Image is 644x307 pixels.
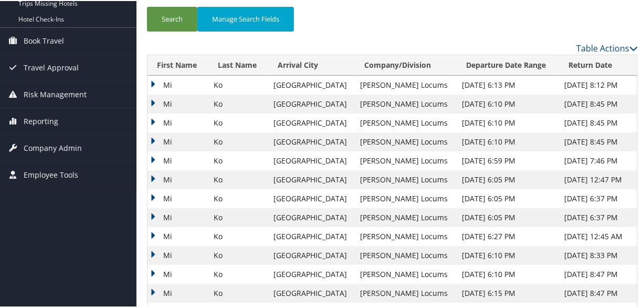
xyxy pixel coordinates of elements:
[24,54,79,80] span: Travel Approval
[208,112,268,131] td: Ko
[197,6,294,30] button: Manage Search Fields
[457,207,559,226] td: [DATE] 6:05 PM
[24,134,82,160] span: Company Admin
[559,226,637,245] td: [DATE] 12:45 AM
[147,169,208,188] td: Mi
[147,226,208,245] td: Mi
[457,131,559,150] td: [DATE] 6:10 PM
[268,94,355,112] td: [GEOGRAPHIC_DATA]
[457,54,559,75] th: Departure Date Range: activate to sort column ascending
[147,94,208,112] td: Mi
[355,112,457,131] td: [PERSON_NAME] Locums
[24,161,78,187] span: Employee Tools
[147,188,208,207] td: Mi
[208,94,268,112] td: Ko
[24,80,87,107] span: Risk Management
[457,150,559,169] td: [DATE] 6:59 PM
[457,283,559,302] td: [DATE] 6:15 PM
[147,75,208,94] td: Mi
[147,150,208,169] td: Mi
[355,226,457,245] td: [PERSON_NAME] Locums
[268,283,355,302] td: [GEOGRAPHIC_DATA]
[559,112,637,131] td: [DATE] 8:45 PM
[147,207,208,226] td: Mi
[208,264,268,283] td: Ko
[268,188,355,207] td: [GEOGRAPHIC_DATA]
[147,245,208,264] td: Mi
[208,283,268,302] td: Ko
[559,54,637,75] th: Return Date: activate to sort column ascending
[268,207,355,226] td: [GEOGRAPHIC_DATA]
[208,169,268,188] td: Ko
[268,75,355,94] td: [GEOGRAPHIC_DATA]
[355,207,457,226] td: [PERSON_NAME] Locums
[559,75,637,94] td: [DATE] 8:12 PM
[208,207,268,226] td: Ko
[268,54,355,75] th: Arrival City: activate to sort column ascending
[457,94,559,112] td: [DATE] 6:10 PM
[576,42,638,53] a: Table Actions
[355,54,457,75] th: Company/Division
[355,131,457,150] td: [PERSON_NAME] Locums
[457,188,559,207] td: [DATE] 6:05 PM
[208,131,268,150] td: Ko
[355,75,457,94] td: [PERSON_NAME] Locums
[147,283,208,302] td: Mi
[24,27,64,53] span: Book Travel
[208,188,268,207] td: Ko
[268,169,355,188] td: [GEOGRAPHIC_DATA]
[268,131,355,150] td: [GEOGRAPHIC_DATA]
[559,264,637,283] td: [DATE] 8:47 PM
[559,188,637,207] td: [DATE] 6:37 PM
[559,150,637,169] td: [DATE] 7:46 PM
[147,6,197,30] button: Search
[559,169,637,188] td: [DATE] 12:47 PM
[355,245,457,264] td: [PERSON_NAME] Locums
[147,264,208,283] td: Mi
[208,150,268,169] td: Ko
[559,207,637,226] td: [DATE] 6:37 PM
[24,107,58,134] span: Reporting
[559,94,637,112] td: [DATE] 8:45 PM
[268,245,355,264] td: [GEOGRAPHIC_DATA]
[268,112,355,131] td: [GEOGRAPHIC_DATA]
[457,245,559,264] td: [DATE] 6:10 PM
[457,264,559,283] td: [DATE] 6:10 PM
[208,245,268,264] td: Ko
[147,54,208,75] th: First Name: activate to sort column ascending
[559,283,637,302] td: [DATE] 8:47 PM
[268,150,355,169] td: [GEOGRAPHIC_DATA]
[355,94,457,112] td: [PERSON_NAME] Locums
[147,131,208,150] td: Mi
[355,169,457,188] td: [PERSON_NAME] Locums
[147,112,208,131] td: Mi
[355,283,457,302] td: [PERSON_NAME] Locums
[355,264,457,283] td: [PERSON_NAME] Locums
[268,226,355,245] td: [GEOGRAPHIC_DATA]
[208,75,268,94] td: Ko
[268,264,355,283] td: [GEOGRAPHIC_DATA]
[457,226,559,245] td: [DATE] 6:27 PM
[559,131,637,150] td: [DATE] 8:45 PM
[355,150,457,169] td: [PERSON_NAME] Locums
[208,226,268,245] td: Ko
[559,245,637,264] td: [DATE] 8:33 PM
[355,188,457,207] td: [PERSON_NAME] Locums
[208,54,268,75] th: Last Name: activate to sort column ascending
[457,112,559,131] td: [DATE] 6:10 PM
[457,75,559,94] td: [DATE] 6:13 PM
[457,169,559,188] td: [DATE] 6:05 PM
